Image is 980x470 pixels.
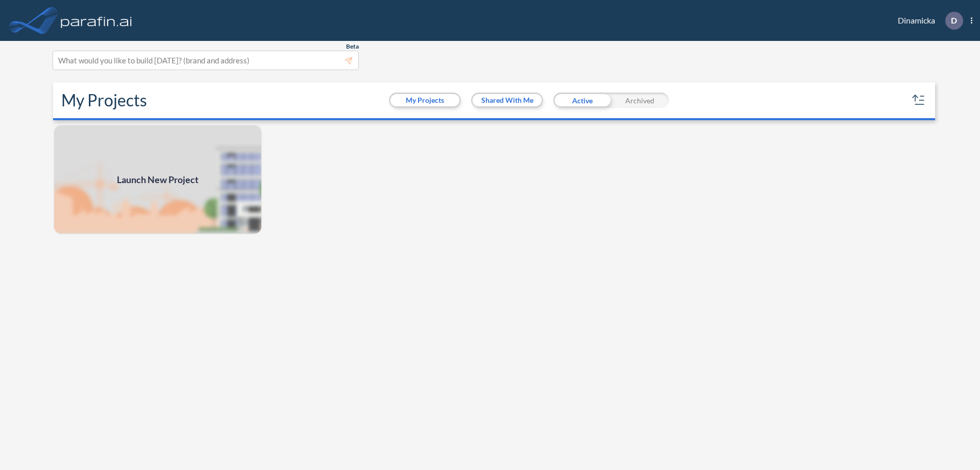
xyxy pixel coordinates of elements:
[911,92,927,108] button: sort
[390,94,459,106] button: My Projects
[117,173,199,187] span: Launch New Project
[553,93,611,108] div: Active
[53,124,262,235] img: add
[611,93,669,108] div: Archived
[53,124,262,235] a: Launch New Project
[951,16,957,25] p: D
[61,91,147,110] h2: My Projects
[59,10,134,31] img: logo
[883,12,972,30] div: Dinamicka
[346,42,359,51] span: Beta
[473,94,542,106] button: Shared With Me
